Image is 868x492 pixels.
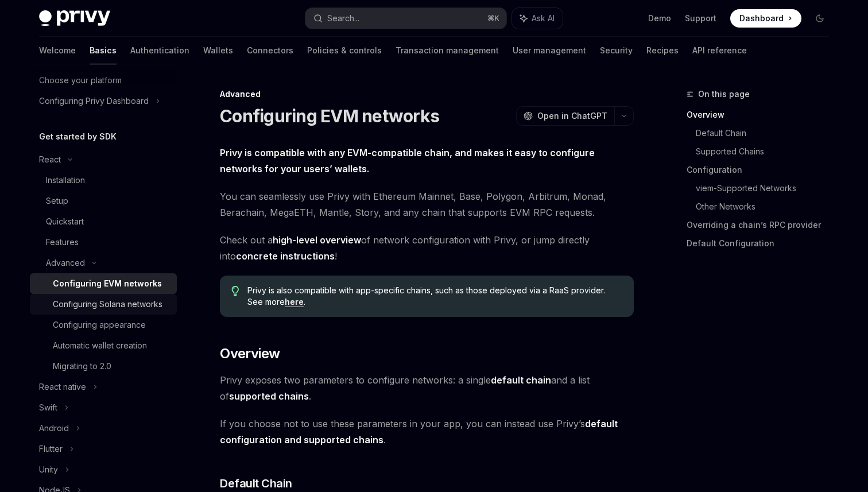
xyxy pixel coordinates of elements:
a: Dashboard [730,9,801,28]
a: Setup [30,191,177,211]
span: Privy is also compatible with app-specific chains, such as those deployed via a RaaS provider. Se... [247,285,622,308]
a: Configuring Solana networks [30,294,177,315]
a: Supported Chains [696,142,838,161]
a: Overriding a chain’s RPC provider [687,216,838,234]
a: here [285,297,304,307]
a: Configuring appearance [30,315,177,335]
a: default chain [491,374,551,386]
strong: supported chains [229,390,309,402]
div: React [39,153,61,166]
button: Open in ChatGPT [516,106,614,126]
span: If you choose not to use these parameters in your app, you can instead use Privy’s . [220,416,634,448]
div: Setup [46,194,68,208]
span: Check out a of network configuration with Privy, or jump directly into ! [220,232,634,264]
div: Search... [327,11,359,25]
div: Migrating to 2.0 [53,359,111,373]
a: Basics [90,37,117,64]
span: You can seamlessly use Privy with Ethereum Mainnet, Base, Polygon, Arbitrum, Monad, Berachain, Me... [220,188,634,220]
div: Features [46,235,79,249]
div: React native [39,380,86,394]
div: Quickstart [46,215,84,228]
strong: Privy is compatible with any EVM-compatible chain, and makes it easy to configure networks for yo... [220,147,595,175]
a: Other Networks [696,197,838,216]
button: Ask AI [512,8,563,29]
a: Demo [648,13,671,24]
a: Transaction management [396,37,499,64]
button: Search...⌘K [305,8,506,29]
a: Installation [30,170,177,191]
h1: Configuring EVM networks [220,106,439,126]
div: Automatic wallet creation [53,339,147,352]
span: Dashboard [739,13,784,24]
a: Migrating to 2.0 [30,356,177,377]
button: Toggle dark mode [811,9,829,28]
span: Open in ChatGPT [537,110,607,122]
a: Features [30,232,177,253]
div: Unity [39,463,58,476]
img: dark logo [39,10,110,26]
a: Automatic wallet creation [30,335,177,356]
span: Privy exposes two parameters to configure networks: a single and a list of . [220,372,634,404]
a: Security [600,37,633,64]
a: high-level overview [273,234,361,246]
div: Installation [46,173,85,187]
div: Configuring Privy Dashboard [39,94,149,108]
a: Recipes [646,37,679,64]
a: Quickstart [30,211,177,232]
a: Policies & controls [307,37,382,64]
a: Default Configuration [687,234,838,253]
span: ⌘ K [487,14,499,23]
div: Configuring Solana networks [53,297,162,311]
h5: Get started by SDK [39,130,117,144]
a: Default Chain [696,124,838,142]
a: concrete instructions [236,250,335,262]
span: Ask AI [532,13,555,24]
a: User management [513,37,586,64]
div: Configuring appearance [53,318,146,332]
a: Authentication [130,37,189,64]
a: supported chains [229,390,309,402]
div: Advanced [220,88,634,100]
div: Configuring EVM networks [53,277,162,290]
a: Support [685,13,716,24]
span: On this page [698,87,750,101]
a: Welcome [39,37,76,64]
a: Overview [687,106,838,124]
div: Android [39,421,69,435]
a: viem-Supported Networks [696,179,838,197]
a: API reference [692,37,747,64]
div: Swift [39,401,57,414]
a: Configuration [687,161,838,179]
svg: Tip [231,286,239,296]
div: Flutter [39,442,63,456]
a: Configuring EVM networks [30,273,177,294]
span: Default Chain [220,475,292,491]
span: Overview [220,344,280,363]
div: Advanced [46,256,85,270]
a: Connectors [247,37,293,64]
a: Wallets [203,37,233,64]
